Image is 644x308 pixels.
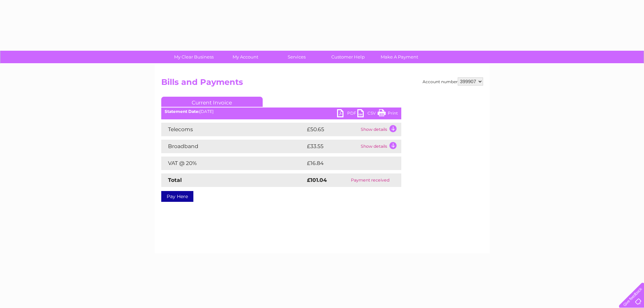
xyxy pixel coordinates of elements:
td: £50.65 [305,123,359,136]
a: Print [378,109,398,119]
a: Current Invoice [161,97,263,107]
td: Payment received [339,173,401,187]
b: Statement Date: [165,109,199,114]
td: Telecoms [161,123,305,136]
strong: Total [168,177,182,183]
a: My Clear Business [166,51,222,63]
a: My Account [217,51,273,63]
a: Pay Here [161,191,193,202]
a: Make A Payment [372,51,427,63]
td: Show details [359,123,401,136]
td: £33.55 [305,140,359,153]
strong: £101.04 [307,177,327,183]
td: VAT @ 20% [161,157,305,170]
div: Account number [423,77,483,86]
a: PDF [337,109,357,119]
a: CSV [357,109,378,119]
td: £16.84 [305,157,387,170]
td: Broadband [161,140,305,153]
a: Services [269,51,325,63]
td: Show details [359,140,401,153]
a: Customer Help [320,51,376,63]
div: [DATE] [161,109,401,114]
h2: Bills and Payments [161,77,483,90]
